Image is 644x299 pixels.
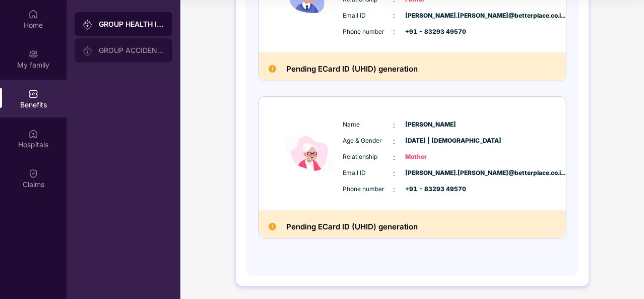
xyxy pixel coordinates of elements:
span: [PERSON_NAME].[PERSON_NAME]@betterplace.co.i... [405,168,456,178]
span: Relationship [343,152,393,162]
h2: Pending ECard ID (UHID) generation [286,220,418,233]
span: +91 - 83293 49570 [405,185,456,194]
span: : [393,136,395,147]
span: : [393,184,395,195]
span: [DATE] | [DEMOGRAPHIC_DATA] [405,136,456,146]
img: icon [280,112,340,195]
span: Name [343,120,393,130]
div: GROUP HEALTH INSURANCE [99,19,164,29]
img: svg+xml;base64,PHN2ZyB3aWR0aD0iMjAiIGhlaWdodD0iMjAiIHZpZXdCb3g9IjAgMCAyMCAyMCIgZmlsbD0ibm9uZSIgeG... [83,46,93,56]
span: Age & Gender [343,136,393,146]
span: : [393,152,395,163]
img: svg+xml;base64,PHN2ZyBpZD0iQ2xhaW0iIHhtbG5zPSJodHRwOi8vd3d3LnczLm9yZy8yMDAwL3N2ZyIgd2lkdGg9IjIwIi... [28,168,38,178]
img: svg+xml;base64,PHN2ZyBpZD0iQmVuZWZpdHMiIHhtbG5zPSJodHRwOi8vd3d3LnczLm9yZy8yMDAwL3N2ZyIgd2lkdGg9Ij... [28,89,38,99]
span: [PERSON_NAME] [405,120,456,130]
span: Mother [405,152,456,162]
span: Email ID [343,168,393,178]
span: Phone number [343,27,393,37]
img: svg+xml;base64,PHN2ZyB3aWR0aD0iMjAiIGhlaWdodD0iMjAiIHZpZXdCb3g9IjAgMCAyMCAyMCIgZmlsbD0ibm9uZSIgeG... [28,49,38,59]
span: : [393,10,395,21]
span: : [393,119,395,131]
span: : [393,168,395,179]
span: Email ID [343,11,393,21]
span: +91 - 83293 49570 [405,27,456,37]
div: GROUP ACCIDENTAL INSURANCE [99,46,164,54]
img: svg+xml;base64,PHN2ZyBpZD0iSG9zcGl0YWxzIiB4bWxucz0iaHR0cDovL3d3dy53My5vcmcvMjAwMC9zdmciIHdpZHRoPS... [28,129,38,139]
img: Pending [269,223,276,230]
span: : [393,26,395,37]
span: [PERSON_NAME].[PERSON_NAME]@betterplace.co.i... [405,11,456,21]
img: Pending [269,65,276,73]
img: svg+xml;base64,PHN2ZyB3aWR0aD0iMjAiIGhlaWdodD0iMjAiIHZpZXdCb3g9IjAgMCAyMCAyMCIgZmlsbD0ibm9uZSIgeG... [83,20,93,30]
h2: Pending ECard ID (UHID) generation [286,63,418,76]
img: svg+xml;base64,PHN2ZyBpZD0iSG9tZSIgeG1sbnM9Imh0dHA6Ly93d3cudzMub3JnLzIwMDAvc3ZnIiB3aWR0aD0iMjAiIG... [28,9,38,19]
span: Phone number [343,185,393,194]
